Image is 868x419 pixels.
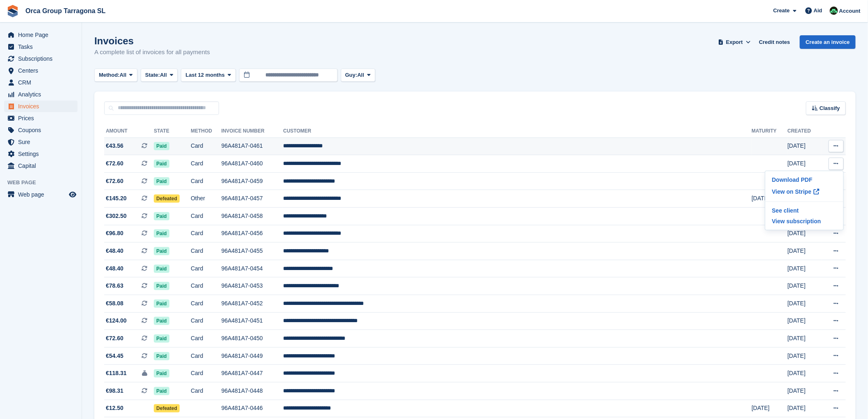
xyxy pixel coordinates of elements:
[106,265,123,272] font: €48.40
[141,69,178,82] button: State: All
[191,247,203,254] font: Card
[191,300,203,307] font: Card
[185,72,224,78] font: Last 12 months
[788,335,806,341] font: [DATE]
[830,7,838,15] img: Tania
[191,178,203,184] font: Card
[4,65,78,76] a: menu
[106,230,123,236] font: €96.80
[772,207,799,214] font: See client
[222,178,263,184] font: 96A481A7-0459
[120,72,127,78] font: All
[222,195,263,201] font: 96A481A7-0457
[191,265,203,272] font: Card
[341,69,375,82] button: Guy: All
[4,189,78,200] a: menu
[769,185,840,198] a: View on Stripe
[18,151,39,157] font: Settings
[18,44,33,50] font: Tasks
[156,179,167,184] font: Paid
[106,335,123,341] font: €72.60
[4,112,78,124] a: menu
[156,353,167,359] font: Paid
[156,405,177,411] font: Defeated
[717,35,753,49] button: Export
[769,205,840,216] a: See client
[156,283,167,289] font: Paid
[18,139,30,145] font: Sure
[222,247,263,254] font: 96A481A7-0455
[191,370,203,376] font: Card
[18,115,34,121] font: Prices
[106,128,128,134] font: Amount
[18,55,53,62] font: Subscriptions
[800,35,856,49] a: Create an invoice
[106,160,123,167] font: €72.60
[191,142,203,149] font: Card
[106,317,127,324] font: €124.00
[160,72,167,78] font: All
[191,335,203,341] font: Card
[222,142,263,149] font: 96A481A7-0461
[222,213,263,219] font: 96A481A7-0458
[788,265,806,272] font: [DATE]
[788,282,806,289] font: [DATE]
[788,353,806,359] font: [DATE]
[145,72,160,78] font: State:
[191,195,205,201] font: Other
[156,143,167,149] font: Paid
[772,218,821,224] font: View subscription
[759,39,790,45] font: Credit notes
[756,35,794,49] a: Credit notes
[18,191,44,198] font: Web page
[222,160,263,167] font: 96A481A7-0460
[18,127,41,133] font: Coupons
[191,230,203,236] font: Card
[788,142,806,149] font: [DATE]
[94,69,137,82] button: Method: All
[191,317,203,324] font: Card
[106,213,127,219] font: €302.50
[788,128,811,134] font: Created
[156,318,167,324] font: Paid
[156,196,177,201] font: Defeated
[788,160,806,167] font: [DATE]
[788,317,806,324] font: [DATE]
[156,231,167,236] font: Paid
[7,5,19,17] img: stora-icon-8386f47178a22dfd0bd8f6a31ec36ba5ce8667c1dd55bd0f319d3a0aa187defe.svg
[68,190,78,199] a: Store Preview
[752,128,777,134] font: Maturity
[191,128,212,134] font: Method
[222,300,263,307] font: 96A481A7-0452
[345,72,358,78] font: Guy:
[156,388,167,394] font: Paid
[156,371,167,376] font: Paid
[772,188,811,195] font: View on Stripe
[772,176,813,183] font: Download PDF
[18,103,39,110] font: Invoices
[4,77,78,88] a: menu
[7,179,36,185] font: Web page
[181,69,235,82] button: Last 12 months
[106,282,123,289] font: €78.63
[4,29,78,41] a: menu
[726,39,743,45] font: Export
[106,178,123,184] font: €72.60
[106,370,127,376] font: €118.31
[222,230,263,236] font: 96A481A7-0456
[4,89,78,100] a: menu
[806,39,850,45] font: Create an invoice
[788,370,806,376] font: [DATE]
[4,160,78,172] a: menu
[106,300,123,307] font: €58.08
[222,128,265,134] font: Invoice number
[156,213,167,219] font: Paid
[191,353,203,359] font: Card
[156,266,167,272] font: Paid
[4,53,78,64] a: menu
[18,67,38,74] font: Centers
[788,247,806,254] font: [DATE]
[769,174,840,185] a: Download PDF
[4,148,78,160] a: menu
[222,387,263,394] font: 96A481A7-0448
